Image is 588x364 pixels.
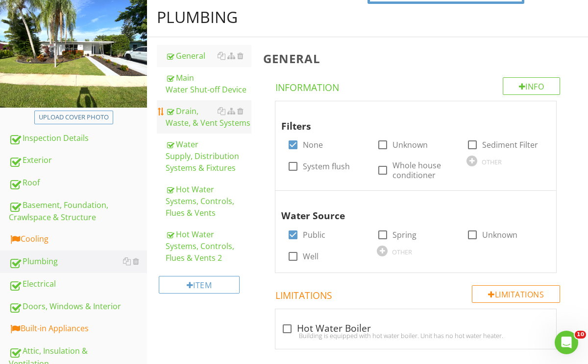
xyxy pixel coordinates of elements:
[555,331,578,354] iframe: Intercom live chat
[392,230,416,240] label: Spring
[157,7,238,27] div: Plumbing
[166,72,251,95] div: Main Water Shut-off Device
[472,285,560,303] div: Limitations
[275,285,560,302] h4: Limitations
[303,230,325,240] label: Public
[9,233,147,246] div: Cooling
[575,331,586,339] span: 10
[166,183,251,219] div: Hot Water Systems, Controls, Flues & Vents
[392,160,455,180] label: Whole house conditioner
[392,248,412,256] div: OTHER
[9,278,147,291] div: Electrical
[482,230,517,240] label: Unknown
[9,300,147,313] div: Doors, Windows & Interior
[482,158,502,166] div: OTHER
[281,332,550,340] div: Building is equipped with hot water boiler. Unit has no hot water heater.
[303,161,350,171] label: System flush
[9,132,147,145] div: Inspection Details
[166,228,251,264] div: Hot Water Systems, Controls, Flues & Vents 2
[503,77,561,95] div: Info
[9,199,147,224] div: Basement, Foundation, Crawlspace & Structure
[34,111,113,124] button: Upload cover photo
[482,140,538,150] label: Sediment Filter
[166,50,251,62] div: General
[303,140,323,150] label: None
[392,140,428,150] label: Unknown
[9,255,147,268] div: Plumbing
[275,77,560,94] h4: Information
[9,154,147,167] div: Exterior
[166,138,251,174] div: Water Supply, Distribution Systems & Fixtures
[263,52,572,65] h3: General
[281,195,537,223] div: Water Source
[159,276,240,294] div: Item
[166,105,251,129] div: Drain, Waste, & Vent Systems
[9,177,147,189] div: Roof
[9,322,147,335] div: Built-in Appliances
[303,251,318,261] label: Well
[281,105,537,134] div: Filters
[39,113,109,122] div: Upload cover photo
